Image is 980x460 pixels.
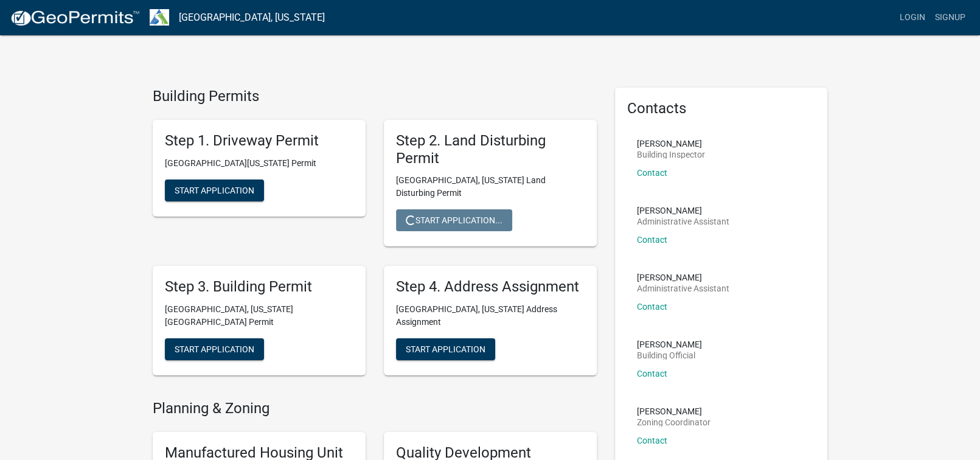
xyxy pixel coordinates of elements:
span: Start Application [175,185,254,195]
p: Administrative Assistant [637,284,729,293]
button: Start Application [165,338,264,360]
h5: Contacts [627,100,816,117]
span: Start Application [406,344,485,354]
p: [GEOGRAPHIC_DATA][US_STATE] Permit [165,157,353,170]
span: Start Application [175,344,254,354]
p: [PERSON_NAME] [637,273,729,282]
button: Start Application... [396,209,512,231]
p: Building Inspector [637,150,705,159]
p: [GEOGRAPHIC_DATA], [US_STATE] Address Assignment [396,303,585,329]
span: Start Application... [406,215,502,225]
h5: Step 1. Driveway Permit [165,132,353,150]
p: Building Official [637,351,702,360]
h5: Step 3. Building Permit [165,278,353,296]
a: Contact [637,436,667,445]
p: [PERSON_NAME] [637,206,729,215]
p: [GEOGRAPHIC_DATA], [US_STATE] Land Disturbing Permit [396,174,585,200]
a: Signup [930,6,970,29]
p: Administrative Assistant [637,217,729,226]
a: Contact [637,369,667,378]
button: Start Application [396,338,495,360]
button: Start Application [165,179,264,201]
p: [PERSON_NAME] [637,139,705,148]
h4: Planning & Zoning [153,400,597,417]
a: Login [895,6,930,29]
a: Contact [637,235,667,245]
p: Zoning Coordinator [637,418,711,427]
img: Troup County, Georgia [150,9,169,26]
h4: Building Permits [153,88,597,105]
h5: Step 2. Land Disturbing Permit [396,132,585,167]
p: [GEOGRAPHIC_DATA], [US_STATE][GEOGRAPHIC_DATA] Permit [165,303,353,329]
a: Contact [637,302,667,312]
p: [PERSON_NAME] [637,407,711,416]
h5: Step 4. Address Assignment [396,278,585,296]
p: [PERSON_NAME] [637,340,702,349]
a: [GEOGRAPHIC_DATA], [US_STATE] [179,7,325,28]
a: Contact [637,168,667,178]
